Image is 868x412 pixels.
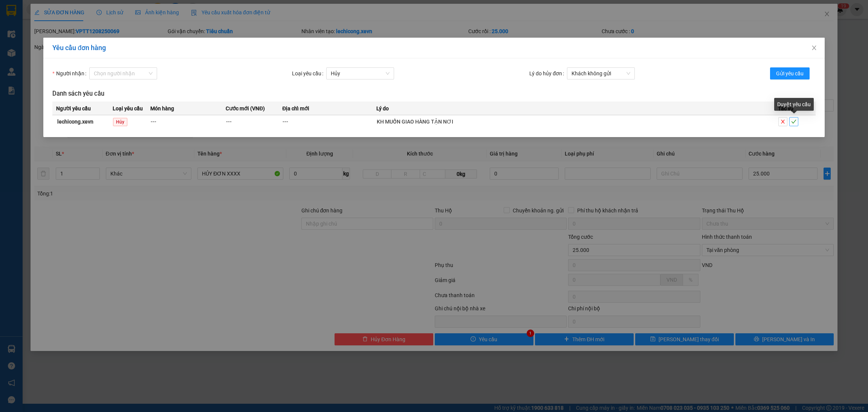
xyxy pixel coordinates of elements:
span: Lý do [376,104,389,113]
button: Close [804,38,825,59]
button: close [778,117,787,126]
span: check [790,119,798,124]
span: --- [151,119,156,125]
button: Gửi yêu cầu [770,67,810,79]
div: Yêu cầu đơn hàng [52,44,816,52]
h3: Danh sách yêu cầu [52,89,816,99]
span: Gửi yêu cầu [776,69,804,78]
input: Người nhận [94,68,147,79]
span: Món hàng [150,104,174,113]
span: Người yêu cầu [56,104,91,113]
span: KH MUỐN GIAO HÀNG TẬN NƠI [377,119,453,125]
span: Cước mới (VNĐ) [226,104,265,113]
span: Khách không gửi [572,68,630,79]
label: Loại yêu cầu [292,67,326,79]
span: Địa chỉ mới [282,104,309,113]
span: close [811,45,817,51]
label: Lý do hủy đơn [529,67,567,79]
span: --- [283,119,288,125]
span: Loại yêu cầu [113,104,143,113]
span: Hủy [113,118,127,126]
span: --- [226,119,232,125]
span: Hủy [331,68,390,79]
div: Duyệt yêu cầu [774,98,814,111]
label: Người nhận [52,67,89,79]
strong: lechicong.xevn [57,119,93,125]
button: check [789,117,798,126]
span: close [779,119,787,124]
